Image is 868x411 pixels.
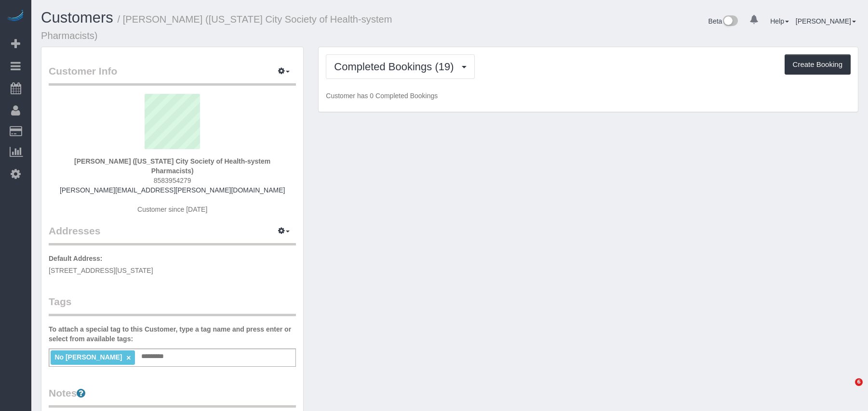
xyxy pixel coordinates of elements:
a: [PERSON_NAME] [796,17,856,25]
p: Customer has 0 Completed Bookings [326,91,851,101]
legend: Notes [49,386,296,408]
span: 6 [855,378,863,386]
label: To attach a special tag to this Customer, type a tag name and press enter or select from availabl... [49,324,296,344]
iframe: Intercom live chat [835,378,858,401]
img: Automaid Logo [6,10,25,23]
span: No [PERSON_NAME] [54,353,122,361]
a: [PERSON_NAME][EMAIL_ADDRESS][PERSON_NAME][DOMAIN_NAME] [60,186,285,194]
span: Customer since [DATE] [137,205,207,213]
img: New interface [722,15,738,28]
a: Help [770,17,789,25]
span: Completed Bookings (19) [334,61,458,73]
span: 8583954279 [154,177,191,184]
a: Beta [708,17,738,25]
legend: Customer Info [49,64,296,86]
a: Customers [41,9,113,26]
button: Create Booking [785,54,851,75]
span: [STREET_ADDRESS][US_STATE] [49,267,153,274]
small: / [PERSON_NAME] ([US_STATE] City Society of Health-system Pharmacists) [41,14,392,41]
button: Completed Bookings (19) [326,54,474,79]
legend: Tags [49,295,296,316]
a: × [126,354,131,362]
label: Default Address: [49,254,103,263]
strong: [PERSON_NAME] ([US_STATE] City Society of Health-system Pharmacists) [74,157,270,175]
